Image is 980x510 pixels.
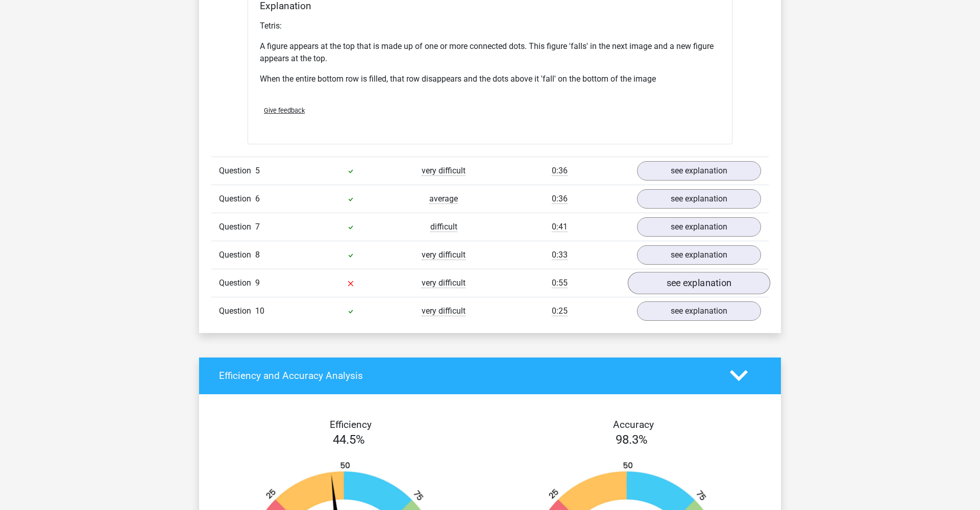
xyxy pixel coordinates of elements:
[255,278,260,288] span: 9
[255,194,260,203] span: 6
[255,222,260,232] span: 7
[637,245,761,265] a: see explanation
[552,222,568,232] span: 0:41
[219,249,255,261] span: Question
[333,432,365,447] span: 44.5%
[422,278,465,288] span: very difficult
[260,20,720,32] p: Tetris:
[264,107,305,114] span: Give feedback
[260,73,720,85] p: When the entire bottom row is filled, that row disappears and the dots above it 'fall' on the bot...
[429,194,458,204] span: average
[637,301,761,321] a: see explanation
[219,277,255,289] span: Question
[637,161,761,181] a: see explanation
[552,306,568,316] span: 0:25
[219,305,255,317] span: Question
[219,370,715,381] h4: Efficiency and Accuracy Analysis
[552,166,568,176] span: 0:36
[552,194,568,204] span: 0:36
[260,40,720,65] p: A figure appears at the top that is made up of one or more connected dots. This figure 'falls' in...
[255,306,264,316] span: 10
[219,221,255,233] span: Question
[616,432,648,447] span: 98.3%
[422,166,465,176] span: very difficult
[219,419,482,430] h4: Efficiency
[628,272,770,294] a: see explanation
[255,250,260,260] span: 8
[422,306,465,316] span: very difficult
[219,193,255,205] span: Question
[502,419,765,430] h4: Accuracy
[255,166,260,175] span: 5
[637,189,761,209] a: see explanation
[552,278,568,288] span: 0:55
[422,250,465,260] span: very difficult
[430,222,457,232] span: difficult
[637,217,761,237] a: see explanation
[219,165,255,177] span: Question
[552,250,568,260] span: 0:33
